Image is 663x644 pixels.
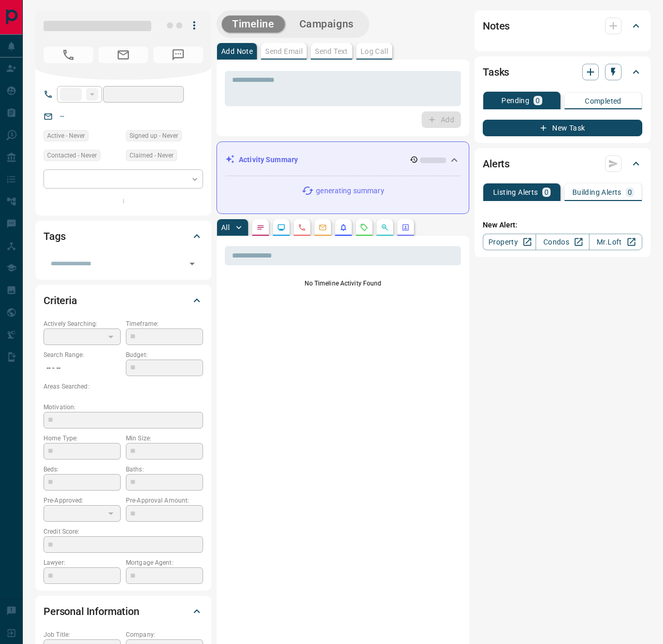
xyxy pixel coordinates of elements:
p: All [221,224,229,231]
p: Credit Score: [44,527,203,536]
p: Job Title: [44,630,121,639]
a: Property [483,234,536,250]
span: No Email [98,47,148,63]
p: Listing Alerts [493,189,538,196]
p: No Timeline Activity Found [225,279,461,288]
h2: Criteria [44,292,77,309]
svg: Calls [298,223,306,232]
button: New Task [483,120,642,136]
h2: Personal Information [44,603,139,620]
svg: Lead Browsing Activity [277,223,285,232]
p: Building Alerts [572,189,622,196]
svg: Requests [360,223,368,232]
span: No Number [153,47,203,63]
p: Beds: [44,465,121,474]
p: 0 [536,97,540,104]
p: Add Note [221,48,253,55]
h2: Notes [483,18,510,34]
p: Pending [501,97,529,104]
svg: Agent Actions [401,223,410,232]
p: Activity Summary [239,154,298,165]
p: 0 [628,189,632,196]
p: Min Size: [126,434,203,443]
a: Condos [536,234,589,250]
button: Campaigns [289,16,364,33]
p: Completed [585,97,622,105]
p: Motivation: [44,403,203,412]
h2: Alerts [483,155,510,172]
p: Actively Searching: [44,319,121,328]
p: Company: [126,630,203,639]
svg: Notes [256,223,265,232]
span: Active - Never [47,131,85,141]
p: Lawyer: [44,558,121,567]
p: Areas Searched: [44,382,203,391]
p: Pre-Approved: [44,496,121,505]
span: No Number [44,47,93,63]
button: Open [185,256,199,271]
a: -- [60,112,64,120]
div: Criteria [44,288,203,313]
p: Mortgage Agent: [126,558,203,567]
p: generating summary [316,185,384,196]
span: Claimed - Never [129,150,174,161]
svg: Opportunities [381,223,389,232]
div: Tags [44,224,203,249]
button: Timeline [222,16,285,33]
div: Tasks [483,60,642,84]
p: Home Type: [44,434,121,443]
p: 0 [544,189,549,196]
p: Budget: [126,350,203,360]
div: Alerts [483,151,642,176]
svg: Listing Alerts [339,223,348,232]
svg: Emails [319,223,327,232]
p: Pre-Approval Amount: [126,496,203,505]
div: Notes [483,13,642,38]
p: New Alert: [483,220,642,231]
h2: Tasks [483,64,509,80]
div: Personal Information [44,599,203,624]
span: Contacted - Never [47,150,97,161]
span: Signed up - Never [129,131,178,141]
p: Baths: [126,465,203,474]
a: Mr.Loft [589,234,642,250]
p: Search Range: [44,350,121,360]
h2: Tags [44,228,65,245]
div: Activity Summary [225,150,460,169]
p: Timeframe: [126,319,203,328]
p: -- - -- [44,360,121,377]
